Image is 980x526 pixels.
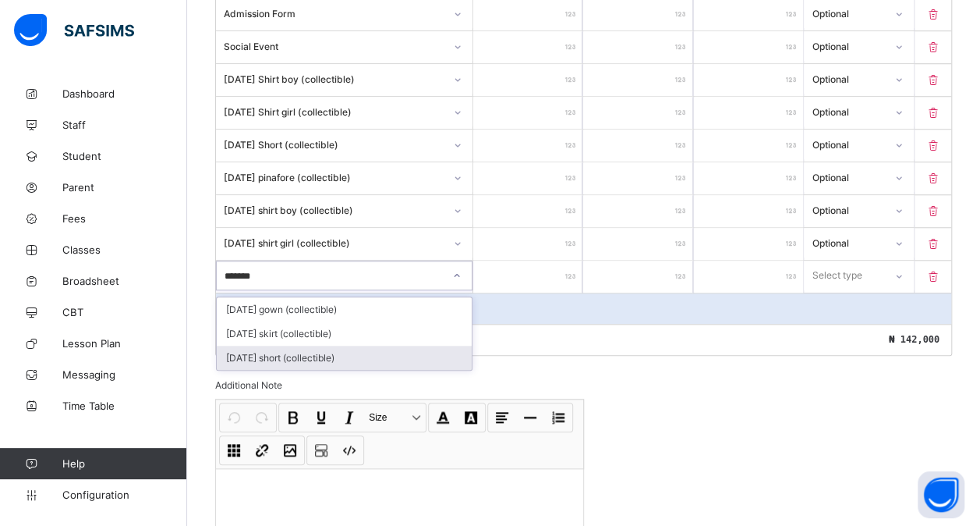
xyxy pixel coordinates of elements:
[221,437,247,464] button: Table
[249,404,275,431] button: Redo
[224,138,444,150] div: [DATE] Short (collectible)
[215,379,282,391] span: Additional Note
[14,14,134,47] img: safsims
[812,204,885,215] div: Optional
[224,105,444,117] div: [DATE] Shirt girl (collectible)
[62,275,187,287] span: Broadsheet
[458,404,484,431] button: Highlight Color
[221,404,247,431] button: Undo
[217,322,472,346] div: [DATE] skirt (collectible)
[224,7,444,19] div: Admission Form
[517,404,543,431] button: Horizontal line
[217,297,472,322] div: [DATE] gown (collectible)
[62,150,187,162] span: Student
[489,404,515,431] button: Align
[249,437,275,464] button: Link
[62,457,186,470] span: Help
[280,404,306,431] button: Bold
[217,346,472,370] div: [DATE] short (collectible)
[545,404,571,431] button: List
[336,437,363,464] button: Code view
[62,337,187,350] span: Lesson Plan
[62,400,187,412] span: Time Table
[62,368,187,381] span: Messaging
[308,437,334,464] button: Show blocks
[62,489,186,501] span: Configuration
[62,181,187,194] span: Parent
[277,437,303,464] button: Image
[812,7,885,19] div: Optional
[224,73,444,84] div: [DATE] Shirt boy (collectible)
[812,261,861,290] div: Select type
[224,204,444,215] div: [DATE] shirt boy (collectible)
[812,171,885,183] div: Optional
[812,73,885,84] div: Optional
[812,138,885,150] div: Optional
[430,404,456,431] button: Font Color
[224,171,444,183] div: [DATE] pinafore (collectible)
[62,212,187,225] span: Fees
[62,87,187,100] span: Dashboard
[224,40,444,52] div: Social Event
[62,243,187,256] span: Classes
[812,105,885,117] div: Optional
[62,306,187,318] span: CBT
[224,236,444,248] div: [DATE] shirt girl (collectible)
[918,471,964,518] button: Open asap
[62,119,187,131] span: Staff
[308,404,334,431] button: Underline
[812,40,885,52] div: Optional
[364,404,425,431] button: Size
[889,334,939,345] span: ₦ 142,000
[812,236,885,248] div: Optional
[336,404,363,431] button: Italic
